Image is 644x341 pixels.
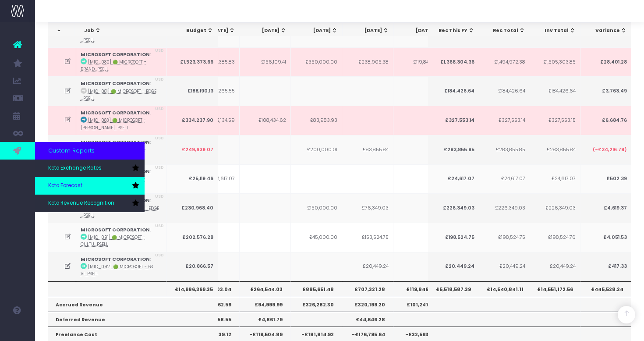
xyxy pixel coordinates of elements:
[48,199,114,207] span: Koto Revenue Recognition
[81,59,146,72] abbr: [MIC_080] 🟢 Microsoft - Brand Retainer FY26 - Brand - Upsell
[428,223,479,252] td: £198,524.75
[342,135,393,164] td: £83,855.84
[167,22,218,39] th: Budget: activate to sort column ascending
[76,135,167,164] td: :
[428,47,479,77] td: £1,368,304.36
[478,193,530,223] td: £226,349.03
[155,194,164,200] span: USD
[35,195,145,212] a: Koto Revenue Recognition
[167,281,218,296] th: £14,986,369.35
[167,135,218,164] td: £249,639.07
[478,252,530,281] td: £20,449.24
[81,206,159,218] abbr: [MIC_090] 🟢 Microsoft - Edge Copilot Mode Launch Video - Campaign - Upsell
[81,264,153,277] abbr: [MIC_092] 🟢 Microsoft - 6s Vision Video - Campaign - Upsell
[48,182,82,190] span: Koto Forecast
[478,135,530,164] td: £283,855.85
[291,135,342,164] td: £200,000.01
[580,193,631,223] td: £4,619.37
[167,106,218,135] td: £334,237.90
[529,281,580,296] th: £14,551,172.56
[240,106,291,135] td: £108,434.62
[48,146,95,155] span: Custom Reports
[81,51,150,58] strong: MICROSOFT CORPORATION
[342,47,393,77] td: £238,905.38
[76,47,167,77] td: :
[81,227,150,233] strong: MICROSOFT CORPORATION
[81,234,145,247] abbr: [MIC_091] 🟢 Microsoft - Culture Expression / Inclusion Networks - Campaign - Upsell
[529,76,580,106] td: £184,426.64
[167,252,218,281] td: £20,866.57
[167,193,218,223] td: £230,968.40
[580,106,631,135] td: £6,684.76
[529,106,580,135] td: £327,553.15
[529,164,580,194] td: £24,617.07
[291,47,342,77] td: £350,000.00
[478,281,530,296] th: £14,540,841.11
[11,323,24,337] img: images/default_profile_image.png
[240,297,291,312] th: £94,999.99
[428,135,479,164] td: £283,855.85
[291,22,343,39] th: Sep 25: activate to sort column ascending
[478,164,530,194] td: £24,617.07
[342,193,393,223] td: £76,349.03
[402,27,440,34] div: [DATE]
[76,223,167,252] td: :
[175,27,213,34] div: Budget
[291,193,342,223] td: £150,000.00
[155,77,164,83] span: USD
[428,106,479,135] td: £327,553.14
[81,256,150,263] strong: MICROSOFT CORPORATION
[342,297,393,312] th: £320,199.20
[81,80,150,87] strong: MICROSOFT CORPORATION
[342,252,393,281] td: £20,449.24
[81,110,150,116] strong: MICROSOFT CORPORATION
[76,22,170,39] th: Job: activate to sort column ascending
[592,146,626,153] span: (-£34,216.78)
[394,22,445,39] th: Nov 25: activate to sort column ascending
[76,252,167,281] td: :
[167,47,218,77] td: £1,523,373.66
[580,252,631,281] td: £417.33
[291,297,342,312] th: £326,282.30
[478,223,530,252] td: £198,524.75
[155,48,164,54] span: USD
[84,27,165,34] div: Job
[81,139,150,146] strong: MICROSOFT CORPORATION
[529,193,580,223] td: £226,349.03
[393,281,445,296] th: £119,846.98
[393,47,445,77] td: £119,846.98
[580,22,631,39] th: Variance: activate to sort column ascending
[76,76,167,106] td: :
[48,297,218,312] th: Accrued Revenue
[529,22,580,39] th: Inv Total: activate to sort column ascending
[478,47,530,77] td: £1,494,972.38
[155,252,164,259] span: USD
[478,106,530,135] td: £327,553.14
[580,281,631,296] th: £445,528.24
[537,27,576,34] div: Inv Total
[580,164,631,194] td: £502.39
[167,76,218,106] td: £188,190.13
[342,223,393,252] td: £153,524.75
[436,27,474,34] div: Rec This FY
[529,47,580,77] td: £1,505,303.85
[529,252,580,281] td: £20,449.24
[155,106,164,112] span: USD
[81,89,156,101] abbr: [MIC_081] 🟢 Microsoft - Edge Copilot Mode Sizzle - Brand - Upsell
[240,47,291,77] td: £156,109.41
[428,193,479,223] td: £226,349.03
[167,164,218,194] td: £25,119.46
[343,22,394,39] th: Oct 25: activate to sort column ascending
[342,281,393,296] th: £707,321.28
[35,160,145,177] a: Koto Exchange Rates
[428,164,479,194] td: £24,617.07
[529,135,580,164] td: £283,855.84
[155,165,164,171] span: USD
[76,106,167,135] td: :
[487,27,525,34] div: Rec Total
[167,223,218,252] td: £202,576.28
[428,281,479,296] th: £5,518,587.39
[479,22,530,39] th: Rec Total: activate to sort column ascending
[248,27,287,34] div: [DATE]
[291,281,342,296] th: £885,651.48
